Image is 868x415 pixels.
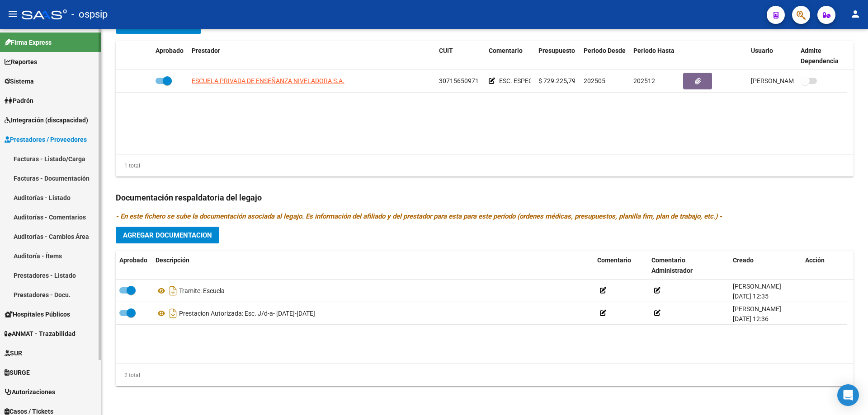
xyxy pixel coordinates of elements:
[584,77,605,84] span: 202505
[538,77,576,84] span: $ 729.225,79
[751,47,773,54] span: Usuario
[71,5,108,24] span: - ospsip
[733,256,754,264] span: Creado
[5,387,55,397] span: Autorizaciones
[192,77,344,84] span: ESCUELA PRIVADA DE ENSEÑANZA NIVELADORA S.A.
[485,41,535,71] datatable-header-cell: Comentario
[802,251,847,280] datatable-header-cell: Acción
[116,191,854,204] h3: Documentación respaldatoria del legajo
[116,212,722,220] i: - En este fichero se sube la documentación asociada al legajo. Es información del afiliado y del ...
[805,256,825,264] span: Acción
[167,284,179,298] i: Descargar documento
[5,96,33,106] span: Padrón
[751,77,822,84] span: [PERSON_NAME] [DATE]
[5,76,34,86] span: Sistema
[5,135,87,145] span: Prestadores / Proveedores
[116,370,140,380] div: 2 total
[850,9,861,19] mat-icon: person
[837,384,859,406] div: Open Intercom Messenger
[733,283,781,290] span: [PERSON_NAME]
[651,256,693,274] span: Comentario Administrador
[5,309,70,319] span: Hospitales Públicos
[5,329,75,339] span: ANMAT - Trazabilidad
[633,77,655,84] span: 202512
[7,9,18,19] mat-icon: menu
[435,41,485,71] datatable-header-cell: CUIT
[733,293,769,300] span: [DATE] 12:35
[167,306,179,321] i: Descargar documento
[535,41,580,71] datatable-header-cell: Presupuesto
[597,256,631,264] span: Comentario
[584,47,626,54] span: Periodo Desde
[439,47,453,54] span: CUIT
[439,77,479,84] span: 30715650971
[801,47,839,65] span: Admite Dependencia
[729,251,802,280] datatable-header-cell: Creado
[156,284,590,298] div: Tramite: Escuela
[5,368,30,378] span: SURGE
[116,227,219,243] button: Agregar Documentacion
[116,161,140,171] div: 1 total
[538,47,575,54] span: Presupuesto
[633,47,675,54] span: Periodo Hasta
[119,256,147,264] span: Aprobado
[152,251,594,280] datatable-header-cell: Descripción
[152,41,188,71] datatable-header-cell: Aprobado
[116,251,152,280] datatable-header-cell: Aprobado
[648,251,729,280] datatable-header-cell: Comentario Administrador
[5,115,88,125] span: Integración (discapacidad)
[5,57,37,67] span: Reportes
[156,256,189,264] span: Descripción
[747,41,797,71] datatable-header-cell: Usuario
[733,305,781,312] span: [PERSON_NAME]
[630,41,679,71] datatable-header-cell: Periodo Hasta
[499,77,579,84] span: ESC. ESPECIAL J/DOBLE -A-
[188,41,435,71] datatable-header-cell: Prestador
[192,47,220,54] span: Prestador
[733,315,769,322] span: [DATE] 12:36
[5,348,22,358] span: SUR
[123,231,212,239] span: Agregar Documentacion
[580,41,630,71] datatable-header-cell: Periodo Desde
[594,251,648,280] datatable-header-cell: Comentario
[156,306,590,321] div: Prestacion Autorizada: Esc. J/d-a- [DATE]-[DATE]
[156,47,184,54] span: Aprobado
[797,41,847,71] datatable-header-cell: Admite Dependencia
[489,47,523,54] span: Comentario
[5,37,52,47] span: Firma Express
